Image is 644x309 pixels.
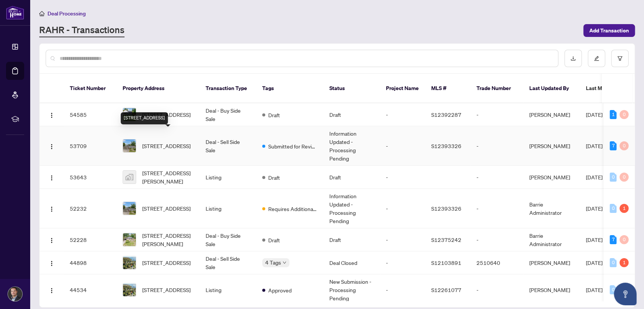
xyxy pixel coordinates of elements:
[200,228,256,251] td: Deal - Buy Side Sale
[64,103,117,126] td: 54585
[380,251,425,274] td: -
[586,111,603,118] span: [DATE]
[619,204,629,213] div: 1
[200,103,256,126] td: Deal - Buy Side Sale
[268,236,280,244] span: Draft
[49,206,55,212] img: Logo
[586,174,603,181] span: [DATE]
[200,189,256,228] td: Listing
[586,142,603,149] span: [DATE]
[268,173,280,182] span: Draft
[265,258,281,267] span: 4 Tags
[49,144,55,150] img: Logo
[200,166,256,189] td: Listing
[589,24,629,37] span: Add Transaction
[617,56,622,61] span: filter
[583,24,635,37] button: Add Transaction
[142,142,191,150] span: [STREET_ADDRESS]
[49,260,55,266] img: Logo
[610,110,616,119] div: 1
[256,74,323,103] th: Tags
[523,103,580,126] td: [PERSON_NAME]
[64,166,117,189] td: 53643
[431,236,461,243] span: S12375242
[610,285,616,294] div: 0
[49,288,55,294] img: Logo
[586,236,603,243] span: [DATE]
[594,56,599,61] span: edit
[268,111,280,119] span: Draft
[431,111,461,118] span: S12392287
[123,283,136,296] img: thumbnail-img
[123,108,136,121] img: thumbnail-img
[431,205,461,212] span: S12393326
[610,141,616,150] div: 7
[586,205,603,212] span: [DATE]
[431,259,461,266] span: S12103891
[64,74,117,103] th: Ticket Number
[380,166,425,189] td: -
[470,166,523,189] td: -
[323,251,380,274] td: Deal Closed
[46,171,58,183] button: Logo
[268,205,317,213] span: Requires Additional Docs
[200,126,256,166] td: Deal - Sell Side Sale
[123,202,136,215] img: thumbnail-img
[470,74,523,103] th: Trade Number
[142,169,194,185] span: [STREET_ADDRESS][PERSON_NAME]
[380,189,425,228] td: -
[323,103,380,126] td: Draft
[123,256,136,269] img: thumbnail-img
[48,10,86,17] span: Deal Processing
[39,11,45,16] span: home
[323,189,380,228] td: Information Updated - Processing Pending
[470,251,523,274] td: 2510640
[49,237,55,243] img: Logo
[380,228,425,251] td: -
[610,235,616,244] div: 7
[268,142,317,150] span: Submitted for Review
[523,251,580,274] td: [PERSON_NAME]
[46,257,58,269] button: Logo
[46,109,58,121] button: Logo
[142,110,191,119] span: [STREET_ADDRESS]
[564,50,582,67] button: download
[8,287,22,301] img: Profile Icon
[142,231,194,248] span: [STREET_ADDRESS][PERSON_NAME]
[323,126,380,166] td: Information Updated - Processing Pending
[142,259,191,267] span: [STREET_ADDRESS]
[142,204,191,213] span: [STREET_ADDRESS]
[523,228,580,251] td: Barrie Administrator
[610,173,616,182] div: 0
[49,112,55,118] img: Logo
[323,166,380,189] td: Draft
[610,258,616,267] div: 0
[6,6,24,20] img: logo
[586,286,603,293] span: [DATE]
[470,189,523,228] td: -
[283,261,286,265] span: down
[470,228,523,251] td: -
[611,50,629,67] button: filter
[123,139,136,152] img: thumbnail-img
[523,189,580,228] td: Barrie Administrator
[588,50,605,67] button: edit
[380,103,425,126] td: -
[46,202,58,214] button: Logo
[142,286,191,294] span: [STREET_ADDRESS]
[586,259,603,266] span: [DATE]
[619,141,629,150] div: 0
[123,233,136,246] img: thumbnail-img
[523,74,580,103] th: Last Updated By
[523,274,580,306] td: [PERSON_NAME]
[268,286,292,294] span: Approved
[117,74,200,103] th: Property Address
[380,74,425,103] th: Project Name
[619,235,629,244] div: 0
[619,173,629,182] div: 0
[323,74,380,103] th: Status
[619,258,629,267] div: 1
[64,228,117,251] td: 52228
[619,110,629,119] div: 0
[425,74,470,103] th: MLS #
